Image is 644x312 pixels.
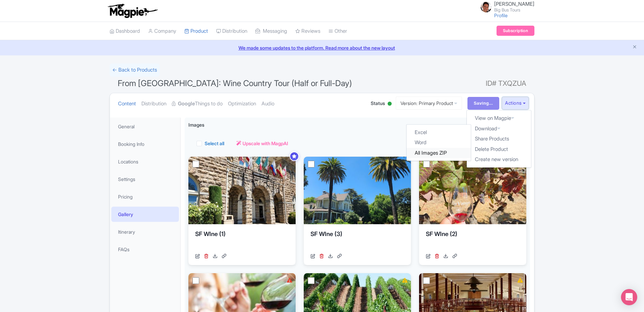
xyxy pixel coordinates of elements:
a: Delete Product [467,144,531,155]
a: Share Products [467,134,531,144]
a: Create new version [467,154,531,165]
a: Upscale with MagpAI [236,140,288,147]
div: Active [386,99,393,109]
div: Open Intercom Messenger [621,289,637,305]
a: Dashboard [110,22,140,41]
img: ww8ahpxye42srrrugrao.jpg [481,2,491,12]
div: SF WIne (3) [310,230,404,250]
a: Subscription [497,26,534,36]
a: Audio [261,93,274,114]
strong: Google [178,100,195,108]
a: Gallery [111,207,179,222]
a: We made some updates to the platform. Read more about the new layout [4,44,640,51]
a: Other [328,22,347,41]
span: ID# TXQZUA [486,77,526,90]
a: General [111,119,179,134]
a: Word [407,137,471,148]
a: Locations [111,154,179,169]
a: Company [148,22,176,41]
a: FAQs [111,242,179,257]
button: Actions [502,97,529,109]
a: Excel [407,127,471,138]
a: All Images ZIP [407,148,471,158]
label: Select all [205,140,224,147]
a: Product [184,22,208,41]
span: From [GEOGRAPHIC_DATA]: Wine Country Tour (Half or Full-Day) [118,78,352,88]
a: Distribution [141,93,166,114]
span: Upscale with MagpAI [243,140,288,147]
a: Pricing [111,189,179,204]
a: Booking Info [111,136,179,152]
a: Optimization [228,93,256,114]
a: [PERSON_NAME] Big Bus Tours [477,1,534,12]
a: View on Magpie [467,113,531,124]
a: Itinerary [111,224,179,239]
a: Distribution [216,22,247,41]
a: Reviews [295,22,320,41]
button: Close announcement [632,44,637,51]
a: GoogleThings to do [172,93,223,114]
div: SF WIne (1) [195,230,289,250]
span: [PERSON_NAME] [494,1,534,7]
input: Saving... [467,97,500,110]
a: Content [118,93,136,114]
span: Status [371,100,385,107]
a: Profile [494,12,508,18]
a: ← Back to Products [110,63,160,77]
small: Big Bus Tours [494,8,534,12]
div: SF WIne (2) [426,230,520,250]
a: Version: Primary Product [396,97,462,110]
a: Settings [111,172,179,187]
span: Images [188,121,204,128]
img: logo-ab69f6fb50320c5b225c76a69d11143b.png [106,3,159,18]
a: Download [467,124,531,134]
a: Messaging [255,22,287,41]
